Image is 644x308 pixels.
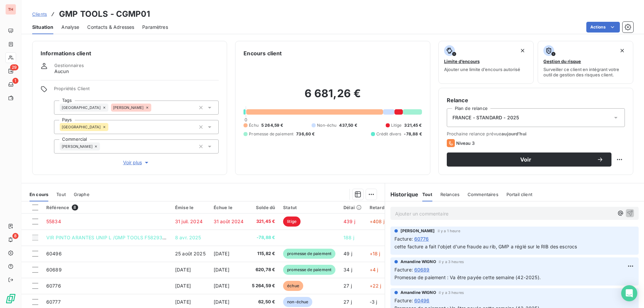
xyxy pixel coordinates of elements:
span: 188 j [343,235,354,240]
span: [GEOGRAPHIC_DATA] [62,125,101,129]
h3: GMP TOOLS - CGMP01 [59,8,150,20]
span: VIR PINTO ARANTES UNIP L /GMP TOOLS F58293 DEJA REGLE [46,235,192,240]
span: échue [283,281,303,291]
div: Retard [370,205,391,210]
span: aujourd’hui [501,131,527,136]
span: -3 j [370,299,377,305]
span: Limite d’encours [444,59,480,64]
span: Facture : [394,266,413,273]
span: 321,45 € [404,122,422,128]
span: +22 j [370,283,381,289]
span: [DATE] [214,267,229,272]
span: Crédit divers [376,131,401,137]
span: 8 [12,233,18,239]
img: Logo LeanPay [5,293,16,304]
span: 0 [245,117,247,122]
span: Contacts & Adresses [87,24,134,30]
span: Échu [249,122,259,128]
span: En cours [30,192,48,197]
span: 5 264,59 € [261,122,283,128]
span: il y a 3 heures [439,291,464,295]
span: 5 264,59 € [252,283,275,289]
span: 439 j [343,219,355,224]
span: litige [283,217,301,227]
span: Paramètres [142,24,168,30]
h2: 6 681,26 € [244,87,422,107]
span: 736,60 € [296,131,315,137]
span: 8 [72,204,78,210]
span: Situation [32,24,53,30]
input: Ajouter une valeur [151,105,157,111]
div: Statut [283,205,335,210]
span: 62,50 € [252,299,275,305]
span: Facture : [394,297,413,304]
input: Ajouter une valeur [108,124,114,130]
button: Voir [447,152,611,167]
span: 60496 [46,251,62,256]
span: 60496 [414,297,430,304]
span: Clients [32,11,47,17]
span: [DATE] [214,251,229,256]
span: [GEOGRAPHIC_DATA] [62,106,101,110]
span: +18 j [370,251,380,256]
span: [PERSON_NAME] [400,228,435,234]
span: Relances [440,192,460,197]
span: 55834 [46,219,61,224]
span: 115,82 € [252,250,275,257]
div: TH [5,4,16,15]
span: promesse de paiement [283,249,335,259]
div: Émise le [175,205,206,210]
button: Gestion du risqueSurveiller ce client en intégrant votre outil de gestion des risques client. [538,41,633,84]
h6: Historique [385,190,419,198]
span: Propriétés Client [54,86,219,95]
button: Actions [586,22,620,33]
a: Clients [32,11,47,17]
span: [DATE] [175,299,191,305]
span: Litige [391,122,402,128]
h6: Informations client [41,49,219,57]
span: Niveau 3 [456,140,475,146]
span: cette facture a fait l'objet d'une fraude au rib, GMP a réglé sur le RIB des escrocs [394,244,577,249]
span: 34 j [343,267,352,272]
span: 31 juil. 2024 [175,219,203,224]
span: Gestionnaires [54,63,84,68]
h6: Encours client [244,49,282,57]
span: [DATE] [214,299,229,305]
span: 60777 [46,299,61,305]
span: Facture : [394,235,413,242]
span: 31 août 2024 [214,219,244,224]
div: Open Intercom Messenger [621,285,637,301]
button: Voir plus [54,159,219,166]
span: Commentaires [468,192,498,197]
span: 27 j [343,283,352,289]
span: Portail client [506,192,532,197]
span: 60776 [46,283,61,289]
span: +408 j [370,219,384,224]
span: [DATE] [175,283,191,289]
div: Échue le [214,205,244,210]
span: Surveiller ce client en intégrant votre outil de gestion des risques client. [543,67,628,77]
span: 1 [12,78,18,84]
span: Promesse de paiement [249,131,293,137]
span: Non-échu [317,122,336,128]
span: 27 j [343,299,352,305]
span: 60776 [414,235,429,242]
span: Promesse de paiement : Va être payée cette semaine (42-2025). [394,274,541,280]
h6: Relance [447,96,625,104]
span: 25 août 2025 [175,251,206,256]
span: [PERSON_NAME] [113,106,144,110]
span: Voir plus [123,159,150,166]
span: Gestion du risque [543,59,581,64]
span: Voir [455,157,597,162]
div: Référence [46,204,167,210]
span: [PERSON_NAME] [62,144,93,148]
span: 8 avr. 2025 [175,235,201,240]
span: 321,45 € [252,218,275,225]
span: 620,78 € [252,266,275,273]
span: Analyse [61,24,79,30]
span: Amandine WIGNO [400,290,436,296]
span: +4 j [370,267,378,272]
span: -78,88 € [252,234,275,241]
span: il y a 1 heure [438,229,460,233]
div: Délai [343,205,362,210]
